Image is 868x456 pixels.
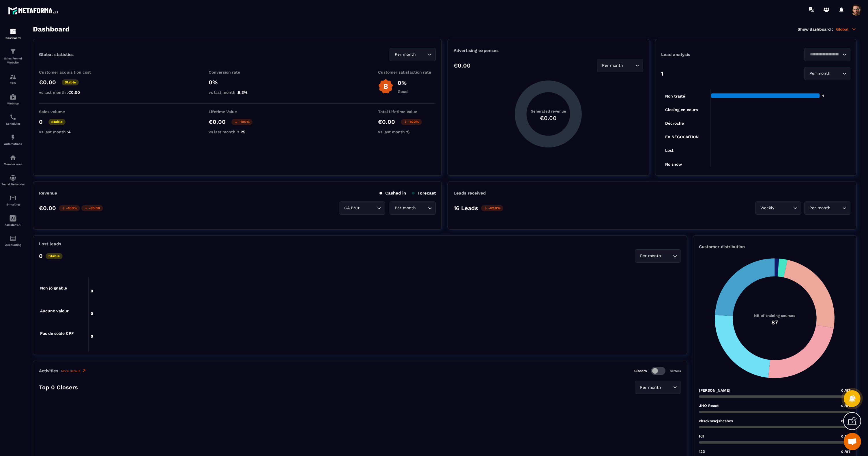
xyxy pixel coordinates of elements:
p: -100% [59,205,80,211]
p: €0.00 [209,118,226,125]
p: fdf [699,434,704,438]
p: [PERSON_NAME] [699,388,730,393]
p: vs last month : [209,130,266,134]
div: Search for option [804,48,850,61]
h3: Dashboard [33,25,70,33]
p: Webinar [1,102,25,105]
p: vs last month : [378,130,436,134]
p: vs last month : [39,90,97,95]
a: formationformationSales Funnel Website [1,44,25,69]
span: 0 /87 [841,434,850,438]
p: Revenue [39,190,57,196]
p: 16 Leads [454,205,478,212]
p: -€5.00 [81,205,103,211]
p: 0 [39,118,43,125]
img: social-network [10,174,16,181]
input: Search for option [775,205,792,211]
p: Social Networks [1,183,25,186]
tspan: No show [665,162,682,167]
a: More details [61,369,86,373]
img: automations [10,94,16,100]
p: Setters [670,369,681,373]
span: 0 /87 [841,404,850,408]
p: CRM [1,82,25,85]
span: 5 [407,130,409,134]
img: accountant [10,235,16,242]
span: Per month [639,253,662,259]
span: 1.25 [238,130,245,134]
p: Show dashboard : [798,27,833,31]
p: Customer satisfaction rate [378,70,436,74]
div: Search for option [635,249,681,263]
span: CA Brut [343,205,361,211]
p: Accounting [1,243,25,246]
p: Lead analysis [661,52,756,57]
p: Member area [1,162,25,166]
p: E-mailing [1,203,25,206]
p: Forecast [412,190,436,196]
p: vs last month : [39,130,97,134]
p: 123 [699,449,705,454]
img: formation [10,48,16,55]
input: Search for option [417,51,426,58]
p: Global statistics [39,52,74,57]
p: -100% [231,119,252,125]
div: Mở cuộc trò chuyện [844,433,861,450]
tspan: Décroché [665,121,684,126]
img: narrow-up-right-o.6b7c60e2.svg [82,369,86,373]
tspan: Non joignable [40,286,67,291]
p: Stable [62,79,79,85]
input: Search for option [662,384,671,391]
p: Cashed in [379,190,406,196]
p: Stable [46,253,63,259]
tspan: En NÉGOCIATION [665,134,699,139]
a: automationsautomationsWebinar [1,89,25,109]
input: Search for option [417,205,426,211]
p: 0% [209,79,266,86]
p: 0 [39,253,43,259]
span: Per month [393,51,417,58]
p: Conversion rate [209,70,266,74]
img: b-badge-o.b3b20ee6.svg [378,79,393,94]
span: 4 [68,130,71,134]
input: Search for option [662,253,671,259]
img: scheduler [10,114,16,121]
div: Search for option [755,201,801,215]
a: schedulerschedulerScheduler [1,109,25,130]
p: -100% [401,119,422,125]
span: 0 /87 [841,388,850,393]
input: Search for option [832,205,841,211]
span: Per month [639,384,662,391]
p: Lifetime Value [209,109,266,114]
img: automations [10,154,16,161]
p: Automations [1,142,25,145]
div: Search for option [804,67,850,80]
img: formation [10,73,16,80]
a: automationsautomationsMember area [1,150,25,170]
img: email [10,195,16,201]
p: Scheduler [1,122,25,125]
p: Global [836,27,856,32]
p: Good [398,89,408,94]
p: Stable [48,119,66,125]
div: Search for option [804,201,850,215]
img: logo [8,5,60,16]
tspan: Pas de solde CPF [40,331,74,336]
span: Weekly [759,205,775,211]
input: Search for option [832,70,841,77]
div: Search for option [339,201,385,215]
a: formationformationDashboard [1,24,25,44]
p: 1 [661,70,663,77]
span: 0 /87 [841,419,850,423]
div: Search for option [597,59,643,72]
a: formationformationCRM [1,69,25,89]
span: 9.3% [238,90,248,95]
p: Advertising expenses [454,48,643,53]
p: Lost leads [39,241,61,246]
a: Assistant AI [1,210,25,231]
p: Sales Funnel Website [1,57,25,65]
p: €0.00 [378,118,395,125]
input: Search for option [361,205,376,211]
p: chsckmscjshcshcs [699,419,733,423]
span: 0 /87 [841,450,850,454]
